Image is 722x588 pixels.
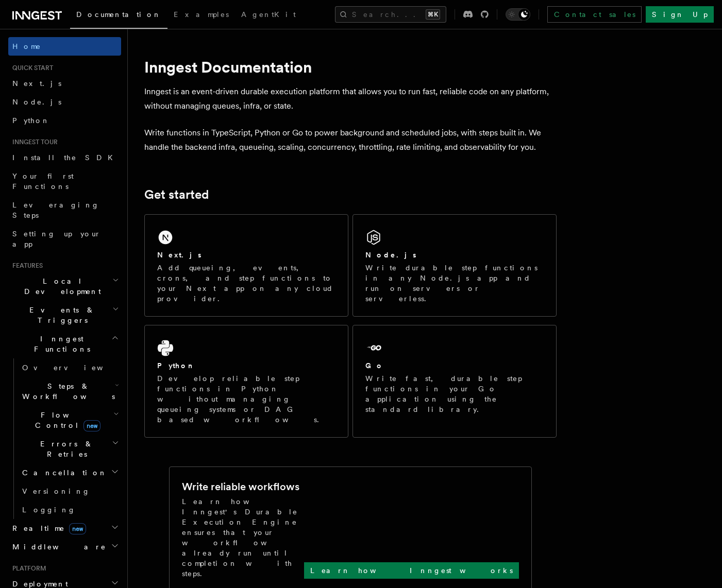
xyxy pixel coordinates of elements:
h2: Go [365,360,384,371]
span: Install the SDK [12,153,119,162]
span: new [83,420,100,431]
a: Get started [144,187,209,202]
p: Inngest is an event-driven durable execution platform that allows you to run fast, reliable code ... [144,84,557,113]
a: GoWrite fast, durable step functions in your Go application using the standard library. [352,325,557,438]
a: Home [8,37,121,56]
span: Quick start [8,64,53,72]
a: Versioning [18,482,121,500]
span: Middleware [8,542,106,552]
a: Examples [167,3,235,28]
span: Leveraging Steps [12,201,99,219]
span: Events & Triggers [8,305,112,325]
button: Middleware [8,538,121,556]
a: Node.js [8,93,121,111]
a: PythonDevelop reliable step functions in Python without managing queueing systems or DAG based wo... [144,325,348,438]
span: Platform [8,564,46,573]
span: Realtime [8,523,86,533]
h2: Write reliable workflows [182,479,299,494]
a: Setting up your app [8,224,121,253]
p: Develop reliable step functions in Python without managing queueing systems or DAG based workflows. [157,373,335,425]
span: Node.js [12,98,61,106]
h2: Python [157,360,195,371]
button: Events & Triggers [8,301,121,330]
h2: Next.js [157,250,202,260]
span: Inngest tour [8,138,58,146]
span: Home [12,41,41,51]
p: Write durable step functions in any Node.js app and run on servers or serverless. [365,263,544,304]
a: Documentation [70,3,167,29]
kbd: ⌘K [426,9,440,20]
span: Your first Functions [12,172,74,191]
a: Install the SDK [8,148,121,167]
span: Next.js [12,79,61,88]
a: Node.jsWrite durable step functions in any Node.js app and run on servers or serverless. [352,214,557,317]
p: Learn how Inngest works [310,565,513,576]
a: Learn how Inngest works [304,562,519,579]
p: Add queueing, events, crons, and step functions to your Next app on any cloud provider. [157,263,335,304]
span: Setting up your app [12,230,101,248]
span: Flow Control [18,410,113,430]
span: AgentKit [241,10,296,19]
button: Realtimenew [8,519,121,538]
span: Overview [22,364,128,372]
span: Examples [174,10,229,19]
button: Steps & Workflows [18,377,121,406]
a: Next.jsAdd queueing, events, crons, and step functions to your Next app on any cloud provider. [144,214,348,317]
p: Write functions in TypeScript, Python or Go to power background and scheduled jobs, with steps bu... [144,126,557,154]
p: Learn how Inngest's Durable Execution Engine ensures that your workflow already run until complet... [182,496,304,579]
span: Errors & Retries [18,439,112,459]
span: Local Development [8,276,112,297]
p: Write fast, durable step functions in your Go application using the standard library. [365,373,544,414]
button: Inngest Functions [8,330,121,358]
a: Next.js [8,74,121,93]
span: Features [8,262,43,270]
a: Python [8,111,121,130]
span: Cancellation [18,468,107,478]
a: Leveraging Steps [8,196,121,224]
div: Inngest Functions [8,358,121,519]
span: Versioning [22,487,90,495]
button: Flow Controlnew [18,406,121,435]
button: Search...⌘K [335,6,446,23]
span: Documentation [76,10,161,19]
span: Python [12,116,50,125]
a: Contact sales [547,6,642,23]
a: Overview [18,358,121,377]
a: Your first Functions [8,167,121,196]
span: Steps & Workflows [18,381,115,402]
button: Local Development [8,272,121,301]
span: Inngest Functions [8,334,111,354]
span: new [69,523,86,534]
a: AgentKit [235,3,302,28]
button: Cancellation [18,463,121,482]
button: Errors & Retries [18,435,121,463]
h2: Node.js [365,250,416,260]
a: Sign Up [646,6,714,23]
a: Logging [18,500,121,519]
button: Toggle dark mode [506,8,530,21]
span: Logging [22,506,76,514]
h1: Inngest Documentation [144,58,557,76]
